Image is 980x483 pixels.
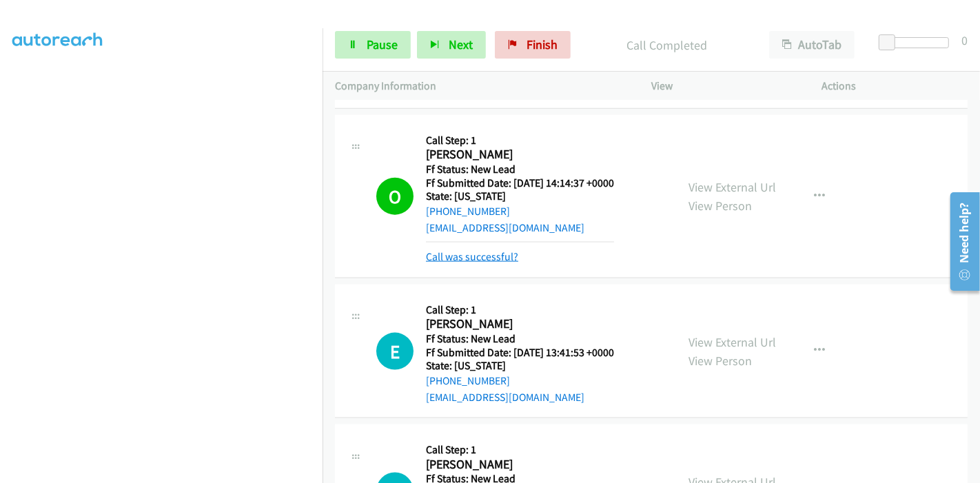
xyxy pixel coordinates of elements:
[886,37,949,48] div: Delay between calls (in seconds)
[769,31,855,59] button: AutoTab
[426,176,614,190] h5: Ff Submitted Date: [DATE] 14:14:37 +0000
[941,187,980,296] iframe: Resource Center
[426,374,510,387] a: [PHONE_NUMBER]
[688,179,776,195] a: View External Url
[335,78,626,94] p: Company Information
[527,37,558,52] span: Finish
[417,31,486,59] button: Next
[449,37,473,52] span: Next
[426,205,510,218] a: [PHONE_NUMBER]
[426,147,614,163] h2: [PERSON_NAME]
[367,37,398,52] span: Pause
[426,391,584,404] a: [EMAIL_ADDRESS][DOMAIN_NAME]
[426,332,614,346] h5: Ff Status: New Lead
[822,78,968,94] p: Actions
[426,134,614,147] h5: Call Step: 1
[688,198,752,214] a: View Person
[426,346,614,360] h5: Ff Submitted Date: [DATE] 13:41:53 +0000
[495,31,571,59] a: Finish
[426,443,614,457] h5: Call Step: 1
[426,189,614,203] h5: State: [US_STATE]
[651,78,797,94] p: View
[426,359,614,373] h5: State: [US_STATE]
[688,334,776,350] a: View External Url
[961,31,968,50] div: 0
[688,353,752,369] a: View Person
[376,178,414,215] h1: O
[426,303,614,317] h5: Call Step: 1
[426,250,518,263] a: Call was successful?
[426,316,614,332] h2: [PERSON_NAME]
[426,163,614,176] h5: Ff Status: New Lead
[376,333,414,370] h1: E
[335,31,411,59] a: Pause
[426,457,614,473] h2: [PERSON_NAME]
[426,221,584,234] a: [EMAIL_ADDRESS][DOMAIN_NAME]
[589,36,744,54] p: Call Completed
[376,333,414,370] div: The call is yet to be attempted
